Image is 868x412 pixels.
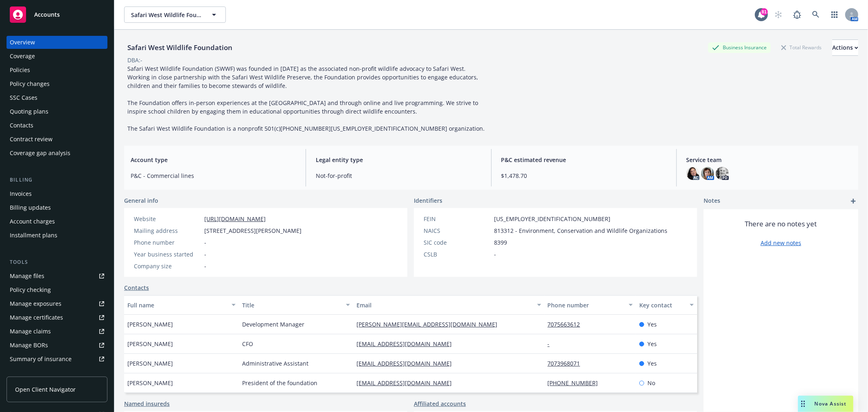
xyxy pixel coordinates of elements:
a: Overview [7,36,107,49]
span: Account type [131,156,296,164]
div: Policies [10,64,30,77]
span: Yes [647,340,657,348]
a: Account charges [7,215,107,228]
div: Contract review [10,133,52,146]
span: Development Manager [242,320,304,329]
button: Safari West Wildlife Foundation [124,7,226,23]
a: Affiliated accounts [414,399,466,408]
div: Tools [7,258,107,266]
a: [PHONE_NUMBER] [548,379,605,387]
a: Coverage gap analysis [7,147,107,160]
span: [PERSON_NAME] [127,340,173,348]
a: Search [808,7,824,23]
span: Identifiers [414,196,442,205]
div: Account charges [10,215,55,228]
a: [EMAIL_ADDRESS][DOMAIN_NAME] [356,359,458,367]
div: Drag to move [798,396,808,412]
span: Administrative Assistant [242,359,308,368]
div: Manage BORs [10,339,48,352]
div: Phone number [548,301,624,309]
span: Accounts [34,11,60,18]
div: Contacts [10,119,33,132]
div: Phone number [134,238,201,247]
div: Manage files [10,270,44,283]
span: - [204,238,206,247]
span: $1,478.70 [501,171,667,180]
span: Legal entity type [316,156,481,164]
span: - [204,250,206,259]
div: Policy AI ingestions [10,366,62,379]
div: Policy checking [10,283,51,296]
img: photo [701,167,714,180]
div: Email [356,301,532,309]
div: Billing updates [10,201,51,214]
a: 7073968071 [548,359,587,367]
div: Mailing address [134,226,201,235]
div: CSLB [424,250,491,259]
div: Billing [7,176,107,184]
a: Summary of insurance [7,353,107,366]
a: Policy changes [7,77,107,90]
button: Actions [832,39,858,56]
a: Policy AI ingestions [7,366,107,379]
a: SSC Cases [7,91,107,104]
a: Quoting plans [7,105,107,118]
span: There are no notes yet [745,219,817,229]
div: Safari West Wildlife Foundation [124,42,236,53]
a: Manage certificates [7,311,107,324]
div: Company size [134,262,201,270]
div: Coverage gap analysis [10,147,70,160]
a: Accounts [7,3,107,26]
span: Open Client Navigator [15,385,76,394]
button: Nova Assist [798,396,853,412]
span: 813312 - Environment, Conservation and Wildlife Organizations [494,226,667,235]
div: Installment plans [10,229,57,242]
span: [PERSON_NAME] [127,379,173,387]
div: Year business started [134,250,201,259]
a: Invoices [7,187,107,200]
img: photo [687,167,700,180]
a: [PERSON_NAME][EMAIL_ADDRESS][DOMAIN_NAME] [356,320,504,328]
a: Manage BORs [7,339,107,352]
button: Key contact [636,295,697,315]
a: Policies [7,64,107,77]
span: - [494,250,496,259]
a: Coverage [7,50,107,63]
span: General info [124,196,158,205]
div: Total Rewards [777,42,826,53]
div: Key contact [639,301,685,309]
a: Named insureds [124,399,170,408]
button: Full name [124,295,239,315]
div: Quoting plans [10,105,48,118]
div: DBA: - [127,56,142,64]
span: CFO [242,340,253,348]
button: Email [353,295,544,315]
a: Report a Bug [789,7,805,23]
span: [PERSON_NAME] [127,320,173,329]
span: No [647,379,655,387]
span: 8399 [494,238,507,247]
span: Service team [687,156,852,164]
span: Not-for-profit [316,171,481,180]
span: Safari West Wildlife Foundation [131,11,201,19]
div: Website [134,215,201,223]
a: Billing updates [7,201,107,214]
div: Manage claims [10,325,51,338]
span: Safari West Wildlife Foundation (SWWF) was founded in [DATE] as the associated non-profit wildlif... [127,65,485,132]
button: Phone number [544,295,636,315]
button: Title [239,295,354,315]
a: Manage exposures [7,297,107,310]
a: [URL][DOMAIN_NAME] [204,215,266,223]
a: [EMAIL_ADDRESS][DOMAIN_NAME] [356,340,458,348]
div: Title [242,301,341,309]
div: Full name [127,301,227,309]
div: Summary of insurance [10,353,72,366]
a: [EMAIL_ADDRESS][DOMAIN_NAME] [356,379,458,387]
div: Policy changes [10,77,50,90]
div: Business Insurance [708,42,771,53]
a: Policy checking [7,283,107,296]
span: Nova Assist [815,400,847,407]
span: - [204,262,206,270]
